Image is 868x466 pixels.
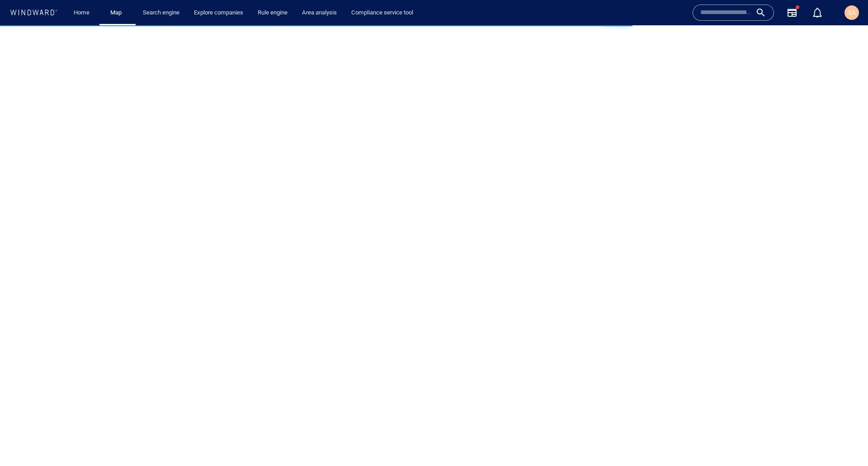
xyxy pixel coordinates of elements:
[107,5,128,21] a: Map
[254,5,291,21] a: Rule engine
[139,5,183,21] a: Search engine
[843,4,861,22] button: SA
[67,5,96,21] button: Home
[103,5,132,21] button: Map
[70,5,93,21] a: Home
[348,5,417,21] a: Compliance service tool
[848,9,856,16] span: SA
[812,7,823,18] div: Notification center
[190,5,247,21] a: Explore companies
[298,5,340,21] a: Area analysis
